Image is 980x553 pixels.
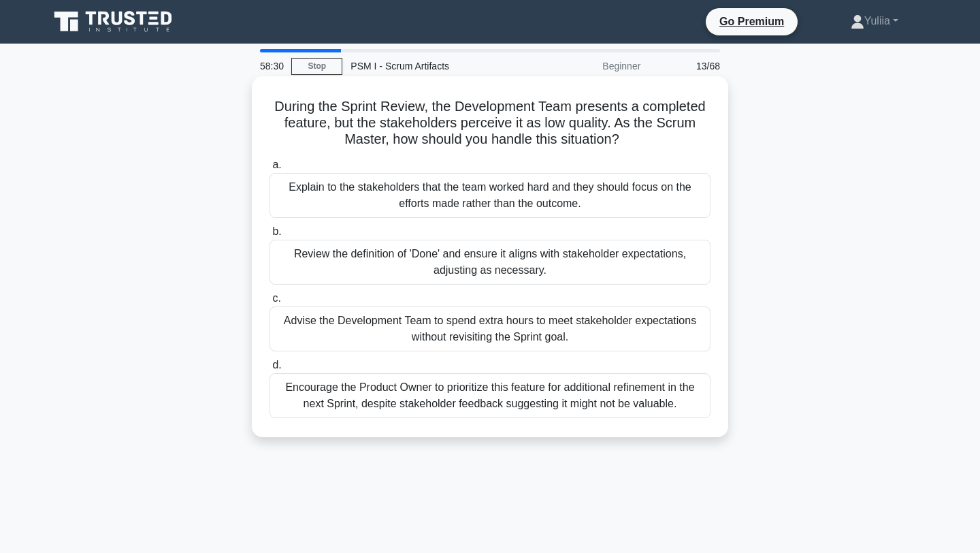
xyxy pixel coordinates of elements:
div: 58:30 [252,52,291,80]
h5: During the Sprint Review, the Development Team presents a completed feature, but the stakeholders... [268,98,712,148]
span: b. [272,225,281,237]
a: Go Premium [711,13,792,30]
div: Encourage the Product Owner to prioritize this feature for additional refinement in the next Spri... [269,373,710,418]
span: c. [272,292,280,304]
div: 13/68 [649,52,728,80]
div: Explain to the stakeholders that the team worked hard and they should focus on the efforts made r... [269,173,710,218]
div: PSM I - Scrum Artifacts [342,52,529,80]
div: Beginner [529,52,649,80]
a: Stop [291,58,342,75]
div: Review the definition of 'Done' and ensure it aligns with stakeholder expectations, adjusting as ... [269,240,710,285]
a: Yuliia [818,7,931,35]
span: a. [272,159,281,170]
div: Advise the Development Team to spend extra hours to meet stakeholder expectations without revisit... [269,306,710,351]
span: d. [272,359,281,370]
